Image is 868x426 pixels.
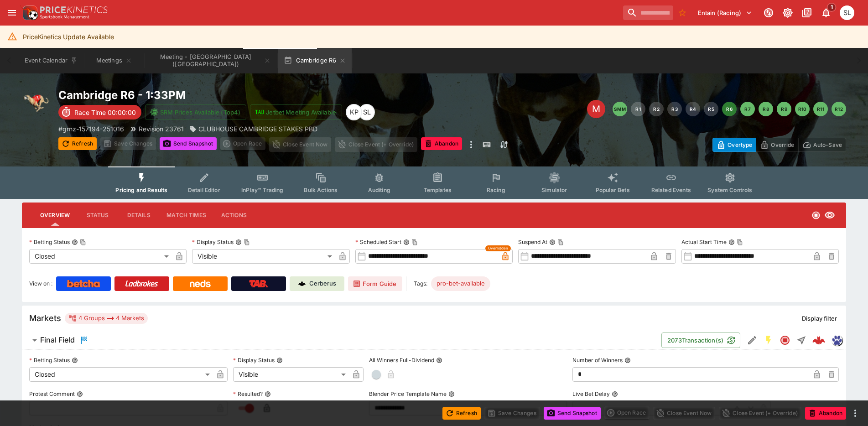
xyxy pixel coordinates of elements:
[40,6,108,13] img: PriceKinetics
[431,276,490,291] div: Betting Target: cerberus
[799,5,815,21] button: Documentation
[466,137,477,152] button: more
[72,357,78,364] button: Betting Status
[189,124,317,134] div: CLUBHOUSE CAMBRIDGE STAKES PBD
[29,276,52,291] label: View on :
[414,276,427,291] label: Tags:
[22,88,51,117] img: greyhound_racing.png
[235,239,242,245] button: Display StatusCopy To Clipboard
[744,332,760,348] button: Edit Detail
[213,204,255,226] button: Actions
[190,280,210,287] img: Neds
[145,104,246,120] button: SRM Prices Available (Top4)
[832,335,842,345] img: grnz
[612,391,618,397] button: Live Bet Delay
[68,313,144,324] div: 4 Groups 4 Markets
[241,187,283,193] span: InPlay™ Trading
[572,356,623,364] p: Number of Winners
[355,238,401,246] p: Scheduled Start
[780,335,790,346] svg: Closed
[722,102,737,116] button: R6
[604,406,650,419] div: split button
[159,204,213,226] button: Match Times
[824,210,835,221] svg: Visible
[832,102,846,116] button: R12
[793,332,810,348] button: Straight
[40,15,89,19] img: Sportsbook Management
[837,3,857,23] button: Singa Livett
[812,334,825,347] img: logo-cerberus--red.svg
[192,249,335,264] div: Visible
[72,239,78,245] button: Betting StatusCopy To Clipboard
[411,239,418,245] button: Copy To Clipboard
[518,238,547,246] p: Suspend At
[290,276,344,291] a: Cerberus
[369,390,447,398] p: Blender Price Template Name
[805,407,846,420] button: Abandon
[403,239,410,245] button: Scheduled StartCopy To Clipboard
[541,187,567,193] span: Simulator
[704,102,718,116] button: R5
[728,140,752,150] p: Overtype
[813,102,828,116] button: R11
[675,5,690,20] button: No Bookmarks
[29,390,75,398] p: Protest Comment
[108,166,759,199] div: Event type filters
[369,356,434,364] p: All Winners Full-Dividend
[780,5,796,21] button: Toggle light/dark mode
[255,108,264,117] img: jetbet-logo.svg
[58,88,452,102] h2: Copy To Clipboard
[728,239,735,245] button: Actual Start TimeCopy To Clipboard
[58,137,97,150] button: Refresh
[77,204,118,226] button: Status
[712,138,846,152] div: Start From
[587,100,605,118] div: Edit Meeting
[487,187,505,193] span: Racing
[436,357,442,364] button: All Winners Full-Dividend
[304,187,338,193] span: Bulk Actions
[348,276,402,291] a: Form Guide
[188,187,220,193] span: Detail Editor
[613,102,627,116] button: SMM
[346,104,362,120] div: Kedar Pandit
[812,334,825,347] div: 7c02d4b2-070c-43de-812d-8faefd952377
[572,390,610,398] p: Live Bet Delay
[442,407,481,420] button: Refresh
[80,239,86,245] button: Copy To Clipboard
[368,187,390,193] span: Auditing
[4,5,20,21] button: open drawer
[29,249,172,264] div: Closed
[33,204,77,226] button: Overview
[29,356,70,364] p: Betting Status
[19,48,83,73] button: Event Calendar
[85,48,143,73] button: Meetings
[40,335,75,345] h6: Final Field
[309,279,336,288] p: Cerberus
[740,102,755,116] button: R7
[22,331,661,349] button: Final Field
[549,239,556,245] button: Suspend AtCopy To Clipboard
[805,408,846,417] span: Mark an event as closed and abandoned.
[488,245,508,251] span: Overridden
[198,124,317,134] p: CLUBHOUSE CAMBRIDGE STAKES PBD
[421,137,462,150] button: Abandon
[115,187,167,193] span: Pricing and Results
[737,239,743,245] button: Copy To Clipboard
[681,238,727,246] p: Actual Start Time
[661,332,740,348] button: 2073Transaction(s)
[276,357,283,364] button: Display Status
[544,407,601,420] button: Send Snapshot
[811,211,821,220] svg: Closed
[798,138,846,152] button: Auto-Save
[29,313,61,323] h5: Markets
[250,104,342,120] button: Jetbet Meeting Available
[421,139,462,148] span: Mark an event as closed and abandoned.
[827,3,837,12] span: 1
[298,280,306,287] img: Cerberus
[233,367,349,382] div: Visible
[160,137,217,150] button: Send Snapshot
[278,48,352,73] button: Cambridge R6
[624,357,631,364] button: Number of Winners
[67,280,100,287] img: Betcha
[265,391,271,397] button: Resulted?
